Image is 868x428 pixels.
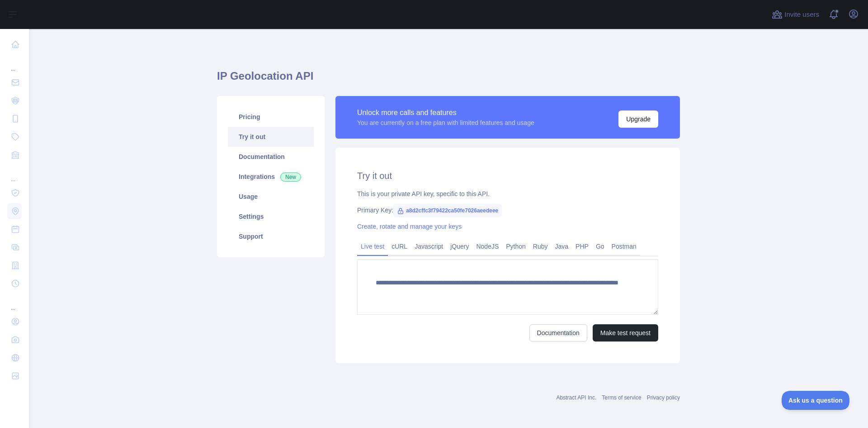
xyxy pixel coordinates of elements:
a: Support [228,226,314,246]
a: Usage [228,187,314,207]
a: Live test [357,239,388,254]
a: Privacy policy [647,394,680,401]
iframe: Toggle Customer Support [782,391,850,410]
a: Terms of service [602,394,641,401]
a: cURL [388,239,411,254]
a: jQuery [447,239,472,254]
a: Settings [228,207,314,226]
button: Invite users [770,7,821,22]
a: Pricing [228,107,314,127]
a: Javascript [411,239,447,254]
a: NodeJS [472,239,502,254]
a: Abstract API Inc. [557,394,597,401]
div: ... [7,165,22,183]
a: Integrations New [228,167,314,187]
a: Java [552,239,572,254]
a: Ruby [529,239,552,254]
a: Go [592,239,608,254]
span: a8d2cffc3f79422ca50fe7026aeedeee [393,204,502,217]
h2: Try it out [357,169,658,182]
span: New [280,173,301,182]
span: Invite users [784,10,819,20]
button: Upgrade [618,111,658,128]
div: Unlock more calls and features [357,107,534,118]
div: ... [7,293,22,312]
a: Try it out [228,127,314,147]
button: Make test request [593,324,658,341]
a: PHP [572,239,592,254]
a: Python [502,239,529,254]
div: Primary Key: [357,206,658,215]
a: Documentation [228,147,314,167]
div: This is your private API key, specific to this API. [357,189,658,198]
div: ... [7,54,22,72]
h1: IP Geolocation API [217,69,680,91]
a: Create, rotate and manage your keys [357,223,462,230]
div: You are currently on a free plan with limited features and usage [357,118,534,127]
a: Documentation [529,324,587,341]
a: Postman [608,239,640,254]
